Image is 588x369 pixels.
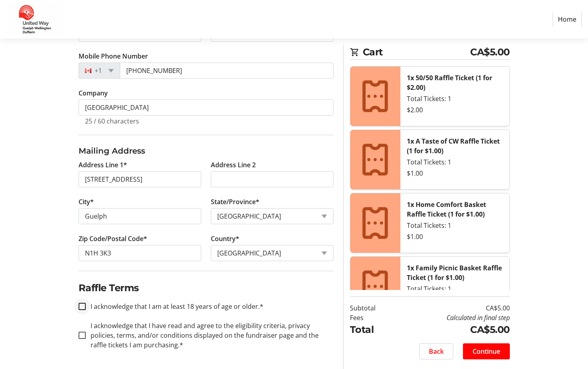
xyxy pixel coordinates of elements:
[429,347,444,356] span: Back
[350,313,396,322] td: Fees
[407,105,503,115] div: $2.00
[350,322,396,337] td: Total
[407,221,503,230] div: Total Tickets: 1
[396,322,510,337] td: CA$5.00
[473,347,500,356] span: Continue
[211,197,259,207] label: State/Province*
[79,234,147,243] label: Zip Code/Postal Code*
[407,168,503,178] div: $1.00
[363,45,471,59] span: Cart
[79,51,148,61] label: Mobile Phone Number
[407,157,503,167] div: Total Tickets: 1
[79,208,201,224] input: City
[407,264,502,282] strong: 1x Family Picnic Basket Raffle Ticket (1 for $1.00)
[470,45,510,59] span: CA$5.00
[79,145,333,157] h3: Mailing Address
[86,321,333,350] label: I acknowledge that I have read and agree to the eligibility criteria, privacy policies, terms, an...
[211,160,256,170] label: Address Line 2
[79,281,333,295] h2: Raffle Terms
[79,88,108,98] label: Company
[407,137,500,155] strong: 1x A Taste of CW Raffle Ticket (1 for $1.00)
[79,160,127,170] label: Address Line 1*
[407,73,492,92] strong: 1x 50/50 Raffle Ticket (1 for $2.00)
[407,232,503,241] div: $1.00
[211,234,239,243] label: Country*
[396,313,510,322] td: Calculated in final step
[79,197,94,207] label: City*
[85,117,139,126] tr-character-limit: 25 / 60 characters
[120,63,333,79] input: (506) 234-5678
[419,343,453,359] button: Back
[6,3,63,35] img: United Way Guelph Wellington Dufferin's Logo
[463,343,510,359] button: Continue
[407,284,503,294] div: Total Tickets: 1
[350,303,396,313] td: Subtotal
[396,303,510,313] td: CA$5.00
[407,94,503,103] div: Total Tickets: 1
[86,302,263,311] label: I acknowledge that I am at least 18 years of age or older.*
[79,245,201,261] input: Zip or Postal Code
[407,200,486,219] strong: 1x Home Comfort Basket Raffle Ticket (1 for $1.00)
[553,12,582,27] a: Home
[79,171,201,187] input: Address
